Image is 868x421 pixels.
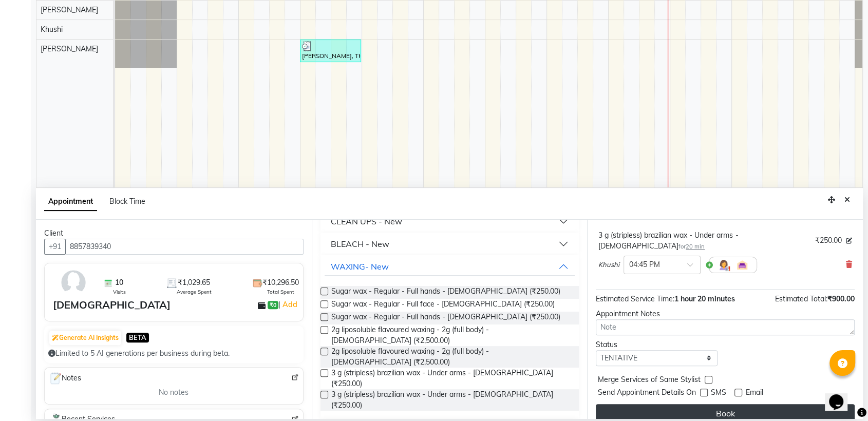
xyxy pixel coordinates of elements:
[331,389,571,411] span: 3 g (stripless) brazilian wax - Under arms - [DEMOGRAPHIC_DATA] (₹250.00)
[49,331,121,345] button: Generate AI Insights
[331,215,402,227] div: CLEAN UPS - New
[678,243,705,250] small: for
[827,294,855,303] span: ₹900.00
[113,288,126,296] span: Visits
[846,238,852,244] i: Edit price
[840,192,855,208] button: Close
[177,288,212,296] span: Average Spent
[262,277,299,288] span: ₹10,296.50
[736,259,748,271] img: Interior.png
[41,5,98,14] span: [PERSON_NAME]
[115,277,123,288] span: 10
[44,193,97,211] span: Appointment
[686,243,705,250] span: 20 min
[325,257,575,276] button: WAXING- New
[711,387,726,400] span: SMS
[775,294,827,303] span: Estimated Total:
[59,267,88,297] img: avatar
[49,372,81,385] span: Notes
[745,387,763,400] span: Email
[598,374,701,387] span: Merge Services of Same Stylist
[331,368,571,389] span: 3 g (stripless) brazilian wax - Under arms - [DEMOGRAPHIC_DATA] (₹250.00)
[598,260,619,270] span: Khushi
[126,333,149,342] span: BETA
[44,239,66,255] button: +91
[596,309,855,319] div: Appointment Notes
[596,339,718,350] div: Status
[41,25,63,34] span: Khushi
[331,299,555,312] span: Sugar wax - Regular - Full face - [DEMOGRAPHIC_DATA] (₹250.00)
[301,41,360,61] div: [PERSON_NAME], TK01, 11:00 AM-12:00 PM, Hair Cut with wella Hiar wash - [DEMOGRAPHIC_DATA]
[109,197,145,206] span: Block Time
[278,298,298,311] span: |
[48,348,299,359] div: Limited to 5 AI generations per business during beta.
[65,239,304,255] input: Search by Name/Mobile/Email/Code
[674,294,735,303] span: 1 hour 20 minutes
[331,346,571,368] span: 2g liposoluble flavoured waxing - 2g (full body) - [DEMOGRAPHIC_DATA] (₹2,500.00)
[331,238,389,250] div: BLEACH - New
[325,235,575,253] button: BLEACH - New
[159,387,188,398] span: No notes
[178,277,210,288] span: ₹1,029.65
[331,324,571,346] span: 2g liposoluble flavoured waxing - 2g (full body) - [DEMOGRAPHIC_DATA] (₹2,500.00)
[41,44,98,53] span: [PERSON_NAME]
[280,298,298,311] a: Add
[718,259,730,271] img: Hairdresser.png
[331,312,560,324] span: Sugar wax - Regular - Full hands - [DEMOGRAPHIC_DATA] (₹250.00)
[325,212,575,231] button: CLEAN UPS - New
[598,387,696,400] span: Send Appointment Details On
[825,380,858,411] iframe: chat widget
[331,260,389,273] div: WAXING- New
[331,286,560,299] span: Sugar wax - Regular - Full hands - [DEMOGRAPHIC_DATA] (₹250.00)
[268,301,278,309] span: ₹0
[596,294,674,303] span: Estimated Service Time:
[598,230,811,252] div: 3 g (stripless) brazilian wax - Under arms - [DEMOGRAPHIC_DATA]
[815,235,842,246] span: ₹250.00
[44,228,304,239] div: Client
[53,297,171,313] div: [DEMOGRAPHIC_DATA]
[267,288,294,296] span: Total Spent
